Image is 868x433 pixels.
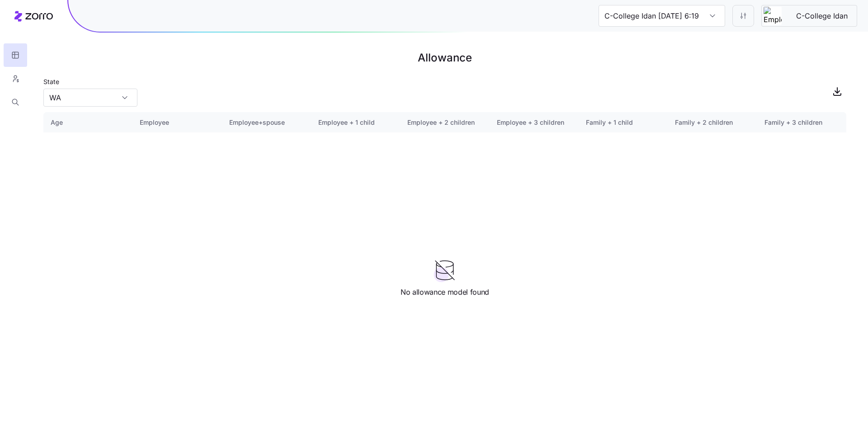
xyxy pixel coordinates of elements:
[789,10,855,22] span: C-College Idan
[229,118,303,127] div: Employee+spouse
[51,118,125,127] div: Age
[586,118,660,127] div: Family + 1 child
[732,5,754,27] button: Settings
[43,47,846,69] h1: Allowance
[401,287,489,298] span: No allowance model found
[140,118,214,127] div: Employee
[675,118,749,127] div: Family + 2 children
[764,7,782,25] img: Employer logo
[764,118,839,127] div: Family + 3 children
[497,118,571,127] div: Employee + 3 children
[43,77,59,87] label: State
[407,118,481,127] div: Employee + 2 children
[318,118,392,127] div: Employee + 1 child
